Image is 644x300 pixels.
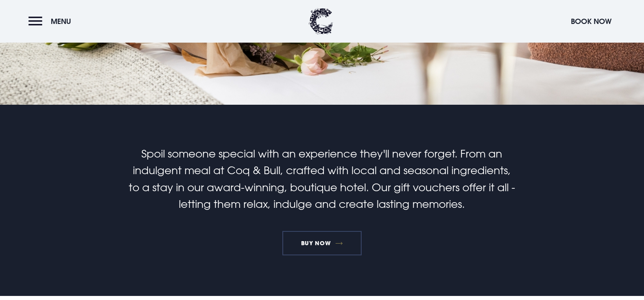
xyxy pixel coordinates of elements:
p: Spoil someone special with an experience they'll never forget. From an indulgent meal at Coq & Bu... [128,145,515,213]
button: Book Now [567,13,616,30]
span: Menu [51,17,71,26]
img: Clandeboye Lodge [309,8,333,35]
a: BUY NOW [282,231,362,255]
button: Menu [28,13,75,30]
